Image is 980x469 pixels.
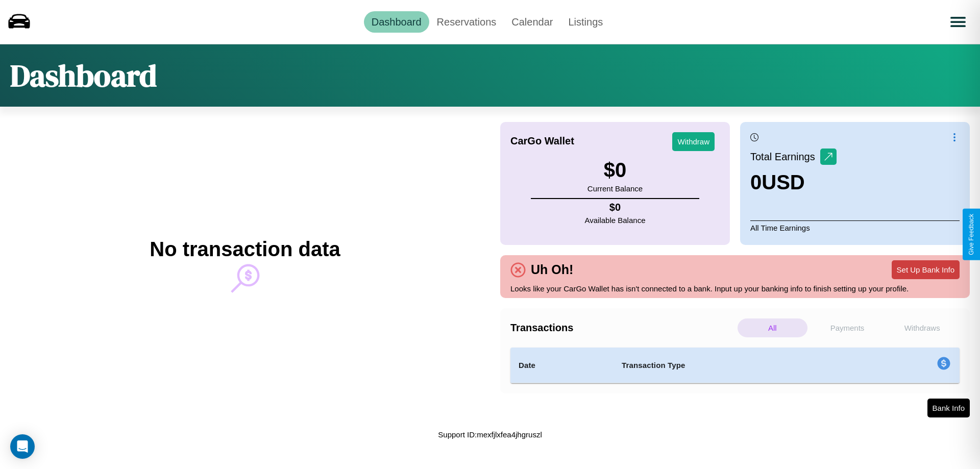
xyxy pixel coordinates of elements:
[519,359,605,372] h4: Date
[585,213,646,227] p: Available Balance
[672,132,715,151] button: Withdraw
[927,399,970,417] button: Bank Info
[750,147,820,166] p: Total Earnings
[510,322,735,334] h4: Transactions
[510,348,960,383] table: simple table
[750,171,837,194] h3: 0 USD
[10,55,157,96] h1: Dashboard
[887,318,957,337] p: Withdraws
[892,260,960,279] button: Set Up Bank Info
[429,11,504,33] a: Reservations
[438,428,542,441] p: Support ID: mexfjlxfea4jhgruszl
[622,359,853,372] h4: Transaction Type
[526,262,578,277] h4: Uh Oh!
[510,282,960,295] p: Looks like your CarGo Wallet has isn't connected to a bank. Input up your banking info to finish ...
[944,8,972,36] button: Open menu
[504,11,560,33] a: Calendar
[364,11,429,33] a: Dashboard
[968,214,975,255] div: Give Feedback
[738,318,807,337] p: All
[10,434,35,459] div: Open Intercom Messenger
[560,11,610,33] a: Listings
[750,220,960,235] p: All Time Earnings
[585,202,646,213] h4: $ 0
[510,135,574,147] h4: CarGo Wallet
[587,159,643,182] h3: $ 0
[150,238,340,261] h2: No transaction data
[813,318,883,337] p: Payments
[587,182,643,195] p: Current Balance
